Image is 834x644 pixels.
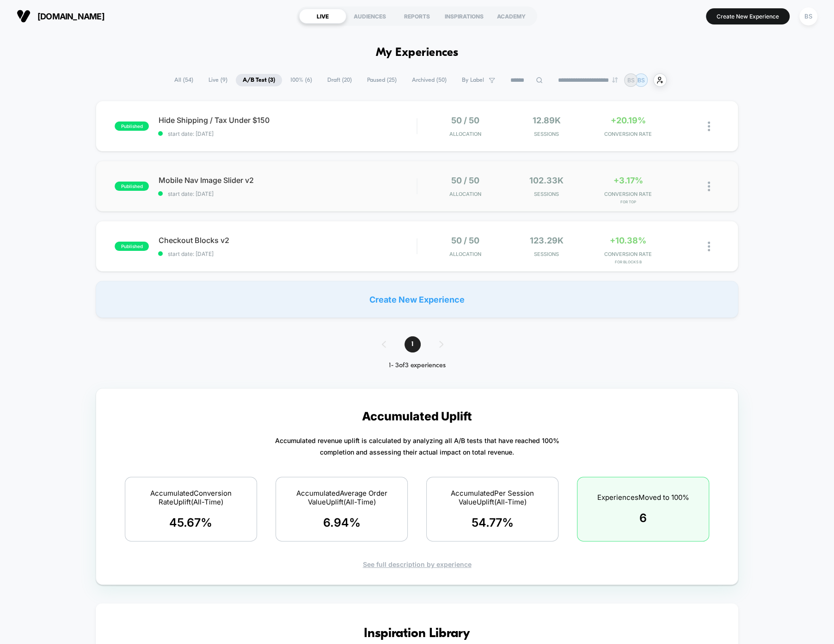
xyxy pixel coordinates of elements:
img: close [708,182,710,191]
span: 50 / 50 [451,115,479,125]
div: INSPIRATIONS [441,9,488,24]
span: CONVERSION RATE [590,131,667,137]
p: BS [638,77,645,84]
div: REPORTS [393,9,441,24]
div: ACADEMY [488,9,535,24]
span: Paused ( 25 ) [360,74,404,86]
span: Checkout Blocks v2 [158,236,417,245]
span: Sessions [508,191,585,197]
span: 1 [405,336,421,352]
span: 6.94 % [323,516,360,529]
span: 45.67 % [169,516,212,529]
span: Allocation [449,251,481,257]
h1: My Experiences [376,46,459,60]
span: 123.29k [530,236,564,245]
span: 54.77 % [472,516,514,529]
span: Accumulated Per Session Value Uplift (All-Time) [438,489,546,506]
p: Accumulated revenue uplift is calculated by analyzing all A/B tests that have reached 100% comple... [275,435,559,458]
span: 102.33k [529,176,564,185]
p: BS [627,77,635,84]
span: Allocation [449,131,481,137]
span: for Top [590,200,667,204]
button: [DOMAIN_NAME] [14,9,107,24]
span: start date: [DATE] [158,130,417,137]
span: start date: [DATE] [158,190,417,197]
span: Live ( 9 ) [202,74,234,86]
span: All ( 54 ) [167,74,200,86]
img: close [708,242,710,251]
span: Sessions [508,251,585,257]
div: Create New Experience [96,281,738,318]
span: Mobile Nav Image Slider v2 [158,176,417,185]
span: +10.38% [610,236,646,245]
img: Visually logo [17,9,31,23]
span: +20.19% [611,115,646,125]
button: Create New Experience [706,8,790,24]
span: published [115,122,149,131]
div: BS [799,7,817,25]
span: CONVERSION RATE [590,191,667,197]
p: Accumulated Uplift [362,409,472,423]
img: end [612,77,618,83]
span: published [115,182,149,191]
span: By Label [462,77,484,84]
span: Archived ( 50 ) [405,74,454,86]
span: [DOMAIN_NAME] [37,12,104,21]
span: +3.17% [613,176,643,185]
span: Allocation [449,191,481,197]
span: 12.89k [533,115,561,125]
span: start date: [DATE] [158,250,417,257]
span: Hide Shipping / Tax Under $150 [158,115,417,125]
span: 100% ( 6 ) [283,74,319,86]
span: CONVERSION RATE [590,251,667,257]
span: 50 / 50 [451,236,479,245]
span: 50 / 50 [451,176,479,185]
div: LIVE [299,9,346,24]
button: BS [797,7,820,26]
span: Accumulated Conversion Rate Uplift (All-Time) [137,489,245,506]
div: AUDIENCES [346,9,393,24]
span: Experiences Moved to 100% [597,493,689,502]
div: 1 - 3 of 3 experiences [373,362,462,370]
span: 6 [639,511,647,525]
div: See full description by experience [112,560,721,568]
span: Draft ( 20 ) [320,74,359,86]
img: close [708,122,710,131]
span: A/B Test ( 3 ) [236,74,282,86]
span: Accumulated Average Order Value Uplift (All-Time) [288,489,396,506]
span: published [115,242,149,251]
h3: Inspiration Library [123,626,710,641]
span: for Blocks B [590,260,667,264]
span: Sessions [508,131,585,137]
